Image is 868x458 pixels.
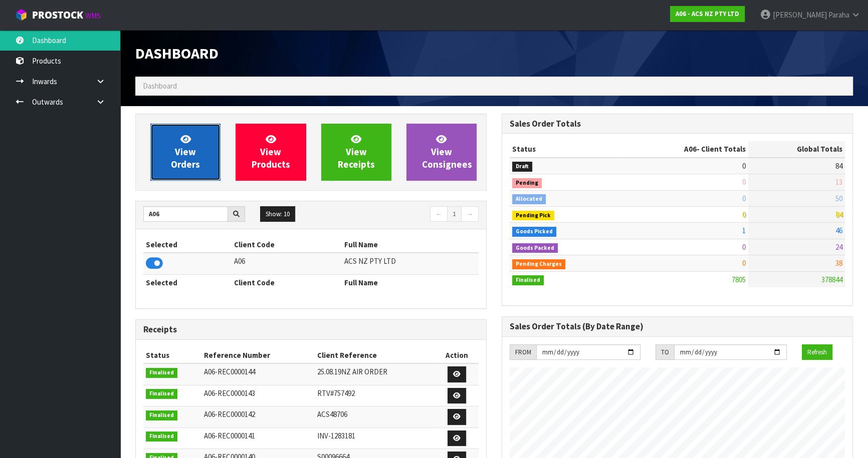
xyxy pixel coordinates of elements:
span: 38 [835,258,842,268]
a: A06 - ACS NZ PTY LTD [670,6,745,22]
button: Show: 10 [260,206,295,222]
span: Pending Charges [512,259,565,269]
h3: Sales Order Totals [510,119,845,129]
th: Reference Number [201,347,315,363]
a: ViewProducts [236,124,306,181]
span: A06 [684,144,697,154]
th: Global Totals [748,141,845,157]
span: View Receipts [338,133,375,171]
span: 13 [835,177,842,187]
strong: A06 - ACS NZ PTY LTD [676,10,739,18]
th: Full Name [342,274,479,290]
div: TO [656,344,674,360]
span: Pending [512,178,542,188]
span: Finalised [512,275,544,285]
span: 0 [742,258,746,268]
span: 24 [835,242,842,252]
a: → [461,206,479,222]
th: Client Code [232,274,342,290]
th: - Client Totals [620,141,748,157]
span: View Consignees [422,133,472,171]
span: A06-REC0000142 [204,409,255,419]
span: Paraha [828,10,849,20]
span: Finalised [146,368,177,378]
h3: Receipts [143,325,479,334]
span: Dashboard [135,44,219,63]
th: Selected [143,274,232,290]
a: ViewReceipts [321,124,391,181]
span: Finalised [146,410,177,420]
span: Draft [512,162,532,172]
span: [PERSON_NAME] [773,10,827,20]
span: 46 [835,226,842,235]
span: ProStock [32,9,83,22]
th: Selected [143,237,232,253]
span: A06-REC0000144 [204,367,255,376]
h3: Sales Order Totals (By Date Range) [510,322,845,331]
th: Status [143,347,201,363]
button: Refresh [802,344,832,360]
div: FROM [510,344,536,360]
span: 7805 [732,275,746,284]
span: A06-REC0000143 [204,388,255,398]
a: 1 [447,206,462,222]
span: Finalised [146,389,177,399]
span: Goods Packed [512,243,558,253]
a: ← [430,206,448,222]
span: 378844 [821,275,842,284]
span: Allocated [512,194,546,204]
span: 25.08.19NZ AIR ORDER [317,367,387,376]
span: Finalised [146,431,177,441]
span: RTV#757492 [317,388,355,398]
span: 0 [742,194,746,203]
span: 0 [742,161,746,171]
span: 0 [742,242,746,252]
th: Client Reference [315,347,435,363]
td: ACS NZ PTY LTD [342,253,479,274]
small: WMS [85,11,101,21]
span: View Orders [171,133,200,171]
span: Goods Picked [512,227,556,237]
span: View Products [252,133,290,171]
th: Full Name [342,237,479,253]
a: ViewConsignees [406,124,477,181]
span: A06-REC0000141 [204,431,255,440]
span: 0 [742,210,746,219]
th: Status [510,141,620,157]
span: INV-1283181 [317,431,355,440]
span: 1 [742,226,746,235]
td: A06 [232,253,342,274]
span: 84 [835,161,842,171]
span: ACS48706 [317,409,347,419]
nav: Page navigation [319,206,479,224]
span: Dashboard [143,81,177,91]
th: Action [435,347,479,363]
th: Client Code [232,237,342,253]
span: Pending Pick [512,211,554,221]
img: cube-alt.png [15,9,28,21]
span: 0 [742,177,746,187]
span: 84 [835,210,842,219]
a: ViewOrders [150,124,221,181]
span: 50 [835,194,842,203]
input: Search clients [143,206,228,222]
